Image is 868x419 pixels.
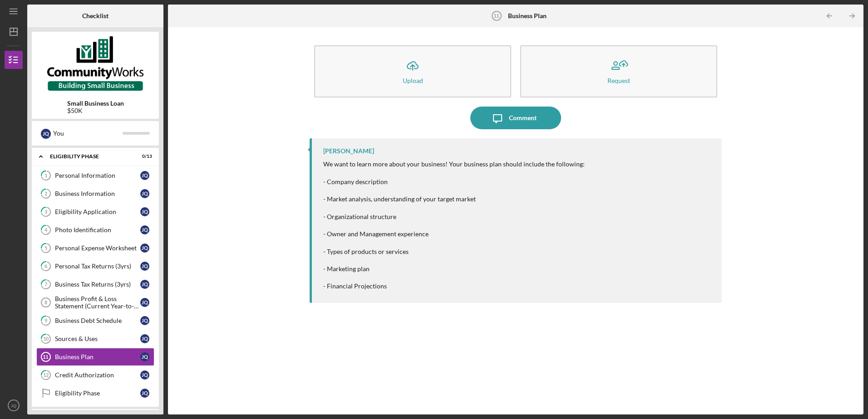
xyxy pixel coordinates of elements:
div: J Q [140,370,149,380]
div: Sources & Uses [55,335,140,342]
p: - Types of products or services​ [323,247,585,257]
a: 1Personal InformationJQ [36,166,154,185]
div: J Q [140,244,149,253]
tspan: 10 [43,336,49,342]
tspan: 6 [44,263,48,269]
div: Personal Expense Worksheet [55,244,140,252]
div: Credit Authorization [55,371,140,379]
tspan: 4 [44,227,48,233]
div: J Q [140,280,149,289]
div: J Q [140,189,149,198]
tspan: 11 [493,13,499,19]
div: Business Debt Schedule [55,317,140,324]
div: Personal Tax Returns (3yrs) [55,263,140,270]
div: J Q [140,316,149,325]
text: JQ [11,403,16,408]
a: 2Business InformationJQ [36,185,154,203]
div: Eligibility Phase [55,390,140,397]
p: - Organizational structure [323,212,585,222]
div: Comment [509,107,537,129]
a: 11Business PlanJQ [36,348,154,366]
div: Business Plan [55,353,140,361]
div: 0 / 13 [136,154,152,159]
a: 3Eligibility ApplicationJQ [36,203,154,221]
tspan: 8 [44,300,47,305]
a: 10Sources & UsesJQ [36,330,154,348]
p: - Company description​ [323,177,585,187]
p: - Marketing plan​ [323,264,585,274]
div: Request [607,77,630,84]
div: J Q [140,207,149,216]
b: Small Business Loan [67,100,124,107]
tspan: 7 [44,282,48,287]
div: Business Tax Returns (3yrs) [55,281,140,288]
a: 9Business Debt ScheduleJQ [36,312,154,330]
a: 12Credit AuthorizationJQ [36,366,154,384]
p: - Financial Projections [323,281,585,291]
a: 5Personal Expense WorksheetJQ [36,239,154,257]
div: Photo Identification [55,226,140,234]
p: We want to learn more about your business! Your business plan should include the following: [323,159,585,169]
tspan: 11 [43,354,48,360]
button: Upload [314,45,511,97]
p: - Market analysis, understanding of your target market​ [323,194,585,204]
button: Request [520,45,717,97]
div: J Q [41,129,51,139]
tspan: 2 [44,191,47,197]
button: Comment [470,107,561,129]
div: J Q [140,225,149,234]
div: You [53,126,123,141]
div: Eligibility Application [55,208,140,215]
tspan: 12 [43,372,49,378]
b: Checklist [82,12,108,19]
div: Business Profit & Loss Statement (Current Year-to-Date) [55,295,140,310]
a: Eligibility PhaseJQ [36,384,154,402]
div: Eligibility Phase [50,154,129,159]
tspan: 5 [44,245,47,251]
a: 7Business Tax Returns (3yrs)JQ [36,275,154,293]
div: Personal Information [55,172,140,179]
div: J Q [140,334,149,343]
div: [PERSON_NAME] [323,147,374,155]
p: - Owner and Management experience​ [323,229,585,239]
img: Product logo [32,36,159,91]
div: Business Information [55,190,140,197]
b: Business Plan [508,12,547,19]
tspan: 9 [44,318,48,324]
div: J Q [140,389,149,398]
div: J Q [140,171,149,180]
button: JQ [5,396,23,414]
div: J Q [140,262,149,271]
a: 4Photo IdentificationJQ [36,221,154,239]
div: Upload [403,77,423,84]
div: J Q [140,352,149,361]
a: 8Business Profit & Loss Statement (Current Year-to-Date)JQ [36,293,154,312]
tspan: 1 [44,173,47,179]
a: 6Personal Tax Returns (3yrs)JQ [36,257,154,275]
tspan: 3 [44,209,47,215]
div: $50K [67,107,124,114]
div: J Q [140,298,149,307]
